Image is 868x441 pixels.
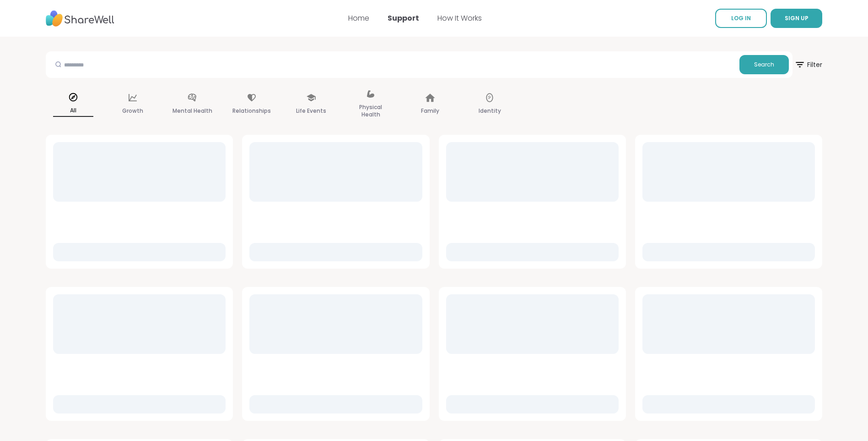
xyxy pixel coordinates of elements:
a: How It Works [437,13,482,23]
span: SIGN UP [785,14,809,22]
img: ShareWell Nav Logo [46,6,114,31]
p: All [53,105,93,117]
span: LOG IN [731,14,751,22]
button: Search [739,55,789,74]
p: Mental Health [173,105,212,116]
p: Identity [479,105,501,116]
p: Life Events [296,105,326,116]
p: Relationships [232,105,271,116]
button: Filter [794,51,822,78]
span: Filter [794,54,822,76]
a: Support [388,13,419,23]
button: SIGN UP [771,9,822,28]
p: Physical Health [350,102,391,120]
span: Search [754,61,774,69]
a: LOG IN [715,9,767,28]
a: Home [348,13,369,23]
p: Growth [122,105,143,116]
p: Family [421,105,439,116]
